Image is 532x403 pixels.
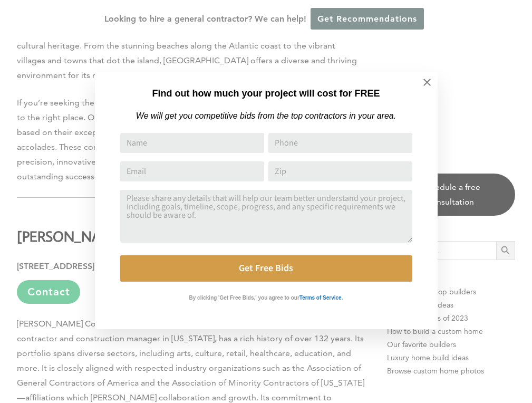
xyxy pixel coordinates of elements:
em: We will get you competitive bids from the top contractors in your area. [136,111,396,120]
a: Terms of Service [299,292,342,301]
iframe: Drift Widget Chat Controller [330,327,519,390]
button: Close [409,64,446,101]
strong: Terms of Service [299,295,342,301]
button: Get Free Bids [120,255,412,282]
textarea: Comment or Message [120,190,412,243]
input: Phone [268,133,412,153]
input: Name [120,133,264,153]
strong: . [342,295,343,301]
strong: By clicking 'Get Free Bids,' you agree to our [189,295,299,301]
input: Zip [268,161,412,181]
input: Email Address [120,161,264,181]
strong: Find out how much your project will cost for FREE [152,88,380,99]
